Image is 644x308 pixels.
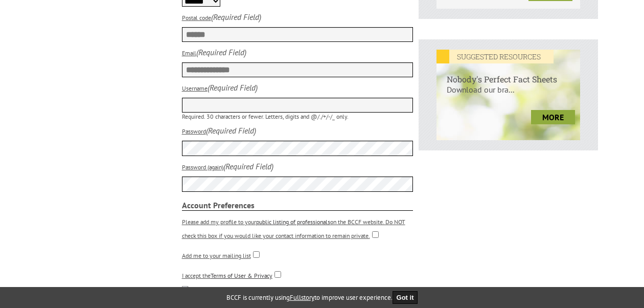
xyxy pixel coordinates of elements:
i: (Required Field) [196,47,246,57]
label: Add me to your mailing list [182,252,251,259]
a: Terms of User & Privacy [211,272,272,279]
em: SUGGESTED RESOURCES [436,50,554,63]
strong: Account Preferences [182,200,413,211]
label: Please add my profile to your on the BCCF website. Do NOT check this box if you would like your c... [182,218,405,239]
label: Postal code [182,14,211,21]
i: (Required Field) [211,12,261,22]
label: Password [182,127,206,135]
a: more [531,110,575,124]
label: Username [182,84,208,92]
a: public listing of professionals [256,218,330,226]
a: Fullstory [290,293,314,302]
img: captcha [182,286,217,296]
i: (Required Field) [206,125,256,136]
p: Required. 30 characters or fewer. Letters, digits and @/./+/-/_ only. [182,113,413,120]
label: Email [182,49,196,57]
h6: Nobody's Perfect Fact Sheets [436,63,580,84]
label: Password (again) [182,163,223,171]
p: Download our bra... [436,84,580,105]
button: Got it [393,291,418,304]
label: I accept the [182,272,272,279]
i: (Required Field) [223,161,273,171]
i: (Required Field) [208,82,258,93]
